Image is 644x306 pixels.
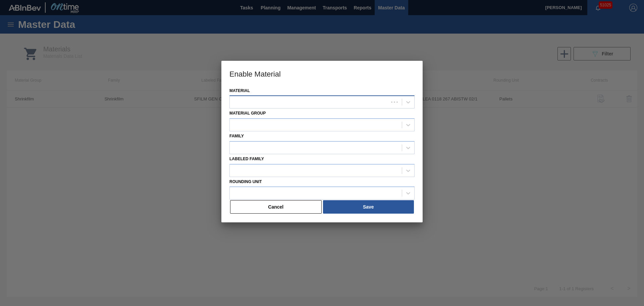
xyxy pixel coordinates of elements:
[229,111,266,116] label: Material Group
[230,200,322,214] button: Cancel
[229,88,250,93] label: Material
[221,61,423,86] h3: Enable Material
[323,200,414,214] button: Save
[229,179,262,184] label: Rounding Unit
[229,134,244,138] label: Family
[229,157,264,161] label: Labeled Family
